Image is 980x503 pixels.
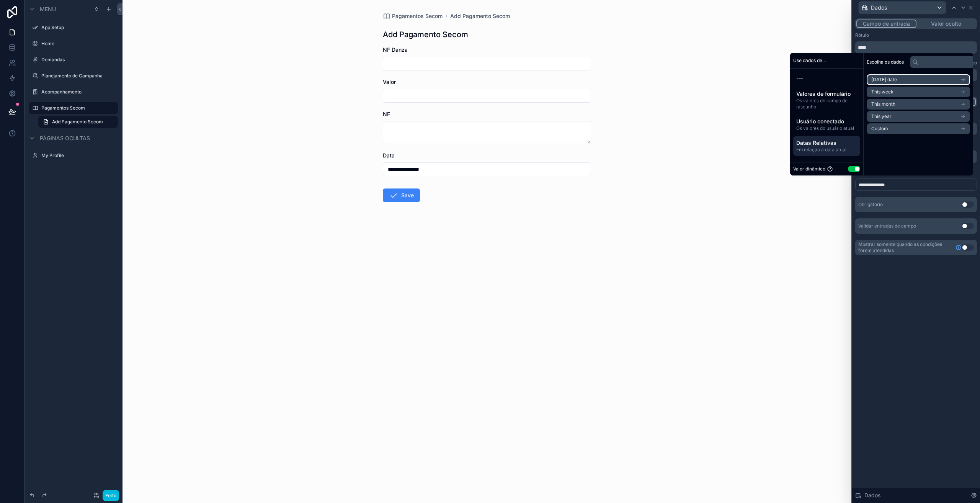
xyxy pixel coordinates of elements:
a: Pagamentos Secom [383,12,443,20]
font: Escolha os dados [867,59,904,65]
span: Valor [383,79,396,85]
button: Save [383,188,420,202]
a: Add Pagamento Secom [38,116,118,128]
font: Rótulo [855,32,869,38]
font: Em relação à data atual [796,147,846,152]
font: Validar entradas de campo [858,223,916,229]
span: [DATE] date [871,77,897,83]
div: conteúdo rolável [790,69,863,162]
label: App Setup [41,25,113,31]
label: Home [41,41,113,47]
div: conteúdo rolável [864,71,973,137]
font: --- [796,75,803,82]
label: Demandas [41,57,113,63]
font: Dados [864,492,880,498]
font: Obrigatório [858,202,883,207]
h1: Add Pagamento Secom [383,29,468,40]
label: Pagamentos Secom [41,105,113,111]
font: Menu [40,6,56,12]
font: Páginas ocultas [40,135,90,141]
font: Mostrar somente quando as condições forem atendidas [858,241,942,253]
font: Os valores do usuário atual [796,125,854,131]
font: Valores de utilidade [796,161,848,167]
span: This week [871,89,893,95]
span: Custom [871,126,888,132]
font: Valor dinâmico [793,166,825,172]
font: Valores de formulário [796,90,851,97]
label: My Profile [41,152,113,159]
font: Usuário conectado [796,118,844,125]
span: Data [383,152,395,159]
font: Feito [105,493,117,498]
span: This year [871,113,892,120]
font: Valor oculto [931,20,961,27]
span: This month [871,101,895,107]
label: Acompanhamento [41,89,113,95]
span: Add Pagamento Secom [52,119,103,125]
font: Os valores do campo de rascunho [796,98,848,110]
label: Planejamento de Campanha [41,73,113,79]
font: Campo de entrada [863,20,910,27]
font: Datas Relativas [796,139,836,146]
font: Use dados de... [793,57,826,63]
button: Feito [103,490,119,501]
button: Dados [858,1,946,14]
span: Pagamentos Secom [392,12,443,20]
span: NF [383,111,390,117]
a: Add Pagamento Secom [450,12,510,20]
span: NF Danza [383,46,408,53]
font: Dados [871,4,887,11]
